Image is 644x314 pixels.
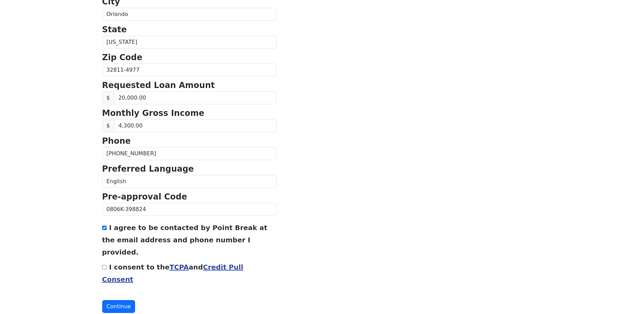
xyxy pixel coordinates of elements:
[102,203,277,216] input: Pre-approval Code
[102,147,277,160] input: Phone
[102,8,277,21] input: City
[102,263,243,283] label: I consent to the and
[114,119,277,132] input: Monthly Gross Income
[102,136,131,146] strong: Phone
[102,192,187,202] strong: Pre-approval Code
[102,25,127,34] strong: State
[102,300,135,313] button: Continue
[102,119,114,132] span: $
[102,53,143,62] strong: Zip Code
[102,81,215,90] strong: Requested Loan Amount
[102,224,268,256] label: I agree to be contacted by Point Break at the email address and phone number I provided.
[102,164,194,174] strong: Preferred Language
[102,91,114,104] span: $
[169,263,189,271] a: TCPA
[102,64,277,76] input: Zip Code
[102,107,277,119] p: Monthly Gross Income
[114,91,277,104] input: Requested Loan Amount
